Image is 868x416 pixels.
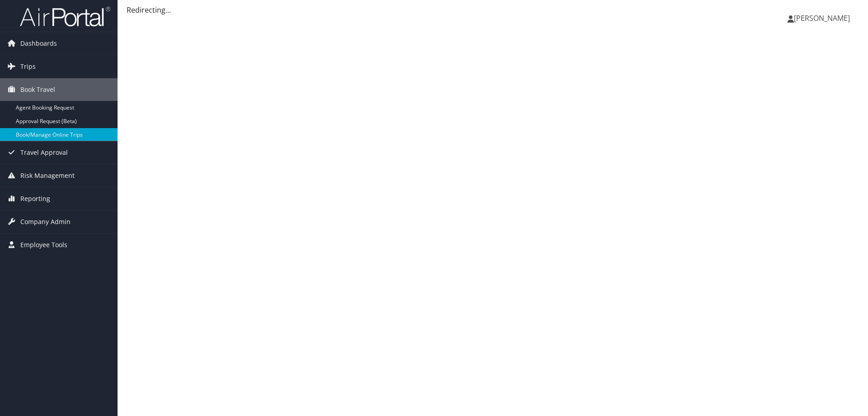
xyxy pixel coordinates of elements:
[20,210,71,233] span: Company Admin
[127,5,859,15] div: Redirecting...
[20,55,36,78] span: Trips
[20,78,55,101] span: Book Travel
[20,141,68,164] span: Travel Approval
[788,5,859,32] a: [PERSON_NAME]
[794,13,850,23] span: [PERSON_NAME]
[20,234,67,256] span: Employee Tools
[20,187,50,210] span: Reporting
[20,164,75,187] span: Risk Management
[20,6,110,27] img: airportal-logo.png
[20,32,57,55] span: Dashboards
